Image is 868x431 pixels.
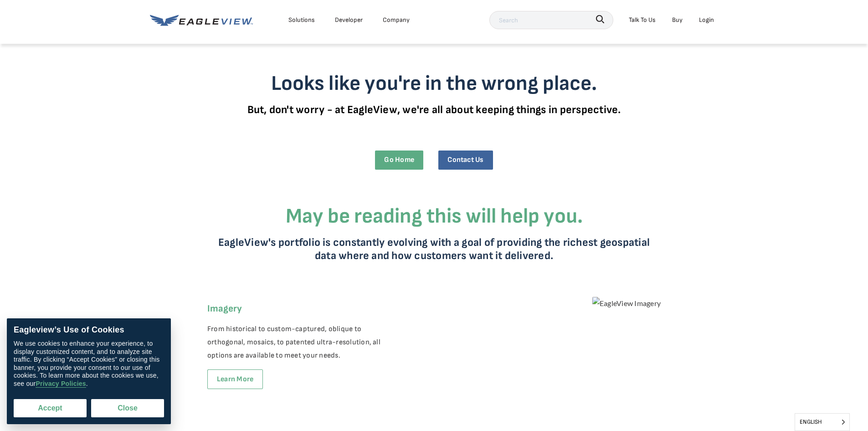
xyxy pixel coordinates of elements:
[288,14,315,26] div: Solutions
[629,14,656,26] div: Talk To Us
[438,151,493,169] a: Contact Us
[335,14,363,26] a: Developer
[672,14,683,26] a: Buy
[91,399,164,417] button: Close
[207,323,384,362] p: From historical to custom-captured, oblique to orthogonal, mosaics, to patented ultra-resolution,...
[795,414,849,431] span: English
[383,14,410,26] div: Company
[14,399,87,417] button: Accept
[14,325,164,335] div: Eagleview’s Use of Cookies
[795,413,850,431] aside: Language selected: English
[489,11,613,29] input: Search
[699,14,714,26] div: Login
[375,151,423,169] a: Go Home
[14,340,164,388] div: We use cookies to enhance your experience, to display customized content, and to analyze site tra...
[216,204,653,229] h3: May be reading this will help you.
[190,71,678,96] h3: Looks like you're in the wrong place.
[190,103,678,116] p: But, don't worry - at EagleView, we're all about keeping things in perspective.
[207,301,384,317] h6: Imagery
[592,297,661,310] img: EagleView Imagery
[36,380,86,388] a: Privacy Policies
[216,236,653,262] p: EagleView's portfolio is constantly evolving with a goal of providing the richest geospatial data...
[207,369,263,389] a: Learn more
